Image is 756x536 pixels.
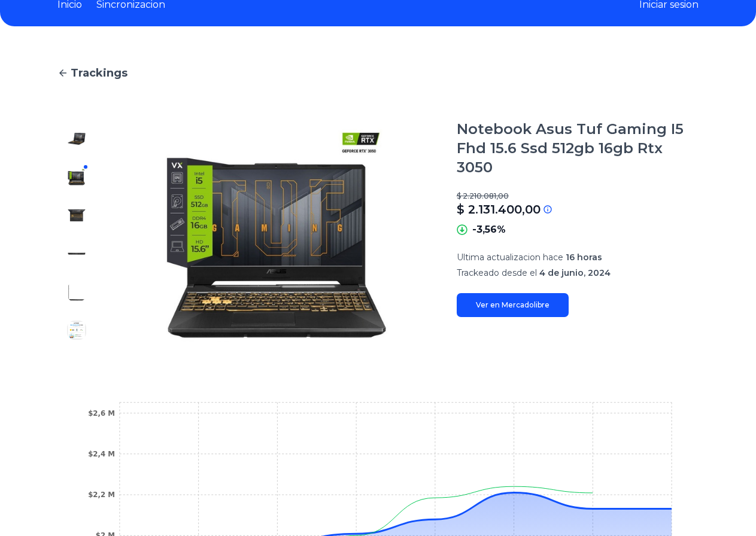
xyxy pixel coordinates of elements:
p: $ 2.131.400,00 [457,201,541,218]
img: Notebook Asus Tuf Gaming I5 Fhd 15.6 Ssd 512gb 16gb Rtx 3050 [67,282,86,301]
p: -3,56% [472,223,506,237]
img: Notebook Asus Tuf Gaming I5 Fhd 15.6 Ssd 512gb 16gb Rtx 3050 [120,120,433,349]
span: 4 de junio, 2024 [539,267,611,278]
img: Notebook Asus Tuf Gaming I5 Fhd 15.6 Ssd 512gb 16gb Rtx 3050 [67,244,86,263]
tspan: $2,4 M [88,450,115,458]
span: Ultima actualizacion hace [457,252,563,263]
tspan: $2,6 M [88,409,115,418]
img: Notebook Asus Tuf Gaming I5 Fhd 15.6 Ssd 512gb 16gb Rtx 3050 [67,206,86,225]
img: Notebook Asus Tuf Gaming I5 Fhd 15.6 Ssd 512gb 16gb Rtx 3050 [67,167,86,187]
span: 16 horas [566,252,602,263]
span: Trackeado desde el [457,267,537,278]
span: Trackings [71,65,127,81]
a: Trackings [57,65,699,81]
a: Ver en Mercadolibre [457,293,569,317]
img: Notebook Asus Tuf Gaming I5 Fhd 15.6 Ssd 512gb 16gb Rtx 3050 [67,129,86,148]
img: Notebook Asus Tuf Gaming I5 Fhd 15.6 Ssd 512gb 16gb Rtx 3050 [67,321,86,340]
h1: Notebook Asus Tuf Gaming I5 Fhd 15.6 Ssd 512gb 16gb Rtx 3050 [457,120,699,177]
tspan: $2,2 M [88,491,115,499]
p: $ 2.210.081,00 [457,191,699,201]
